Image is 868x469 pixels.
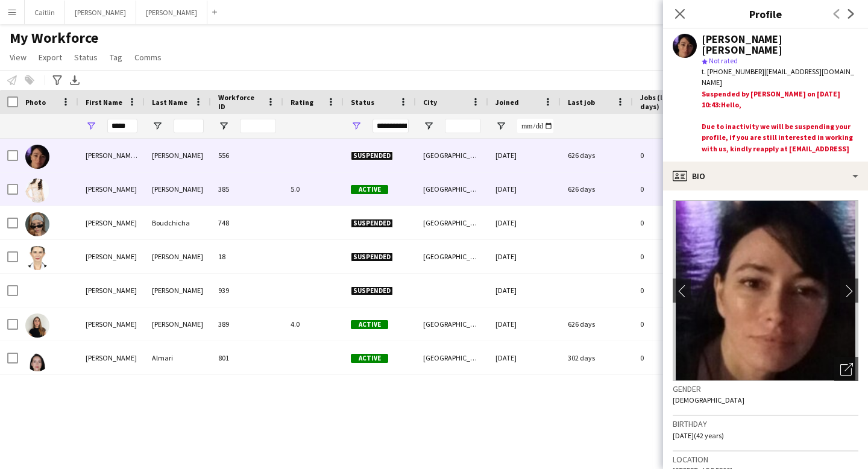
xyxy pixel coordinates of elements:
div: [DATE] [488,139,561,172]
input: Joined Filter Input [517,119,553,133]
input: First Name Filter Input [107,119,137,133]
span: Status [74,52,98,63]
span: City [423,98,437,107]
img: Maria Boudchicha [25,212,49,236]
button: Open Filter Menu [495,121,506,131]
div: [PERSON_NAME] [PERSON_NAME] [702,34,858,55]
app-action-btn: Advanced filters [50,73,64,87]
h3: Gender [673,383,858,394]
div: 626 days [561,139,633,172]
span: Last Name [152,98,187,107]
span: Tag [110,52,122,63]
div: [PERSON_NAME] [145,139,211,172]
span: Not rated [709,56,738,65]
button: [PERSON_NAME] [136,1,207,24]
span: Active [351,185,388,194]
input: Workforce ID Filter Input [240,119,276,133]
button: Caitlin [25,1,65,24]
a: Status [69,49,102,65]
a: Export [34,49,67,65]
span: Export [39,52,62,63]
div: [PERSON_NAME] [145,240,211,273]
div: 0 [633,240,711,273]
div: 302 days [561,341,633,374]
div: 0 [633,274,711,307]
h3: Birthday [673,418,858,429]
span: First Name [86,98,122,107]
div: [DATE] [488,240,561,273]
a: Comms [130,49,166,65]
img: Maria Velez [25,313,49,338]
app-action-btn: Export XLSX [68,73,82,87]
div: 626 days [561,172,633,206]
div: 5.0 [283,172,344,206]
span: Suspended [351,151,393,160]
div: 556 [211,139,283,172]
div: [GEOGRAPHIC_DATA] [416,172,488,206]
span: Suspended [351,219,393,228]
a: Tag [105,49,127,65]
div: 748 [211,206,283,239]
div: Due to inactivity we will be suspending your profile, if you are still interested in working with... [702,121,858,165]
div: [PERSON_NAME] [78,341,145,374]
span: View [10,52,27,63]
span: t. [PHONE_NUMBER] [702,67,764,76]
div: [PERSON_NAME] [78,172,145,206]
div: Suspended by [PERSON_NAME] on [DATE] 10:43: [702,89,858,157]
span: Photo [25,98,46,107]
div: [GEOGRAPHIC_DATA] [416,206,488,239]
button: Open Filter Menu [351,121,362,131]
span: Hello, [721,100,741,109]
div: [DATE] [488,172,561,206]
div: [PERSON_NAME] [78,307,145,341]
span: Rating [291,98,313,107]
div: 385 [211,172,283,206]
span: Active [351,354,388,363]
div: Almari [145,341,211,374]
span: Last job [568,98,595,107]
button: [PERSON_NAME] [65,1,136,24]
div: [DATE] [488,206,561,239]
div: [PERSON_NAME] [145,172,211,206]
img: Mariam Almari [25,347,49,371]
span: Suspended [351,253,393,262]
div: 939 [211,274,283,307]
span: My Workforce [10,29,98,47]
img: Ines Maria Oliva [25,246,49,270]
button: Open Filter Menu [423,121,434,131]
div: 0 [633,139,711,172]
span: [DATE] (42 years) [673,431,724,440]
div: 0 [633,307,711,341]
div: [PERSON_NAME] [PERSON_NAME] [78,139,145,172]
div: 0 [633,341,711,374]
span: Comms [134,52,162,63]
span: Joined [495,98,519,107]
div: 0 [633,172,711,206]
div: [PERSON_NAME] [145,274,211,307]
div: [GEOGRAPHIC_DATA] [416,341,488,374]
div: 4.0 [283,307,344,341]
span: Jobs (last 90 days) [640,93,690,111]
div: 389 [211,307,283,341]
input: Last Name Filter Input [174,119,204,133]
div: 801 [211,341,283,374]
span: | [EMAIL_ADDRESS][DOMAIN_NAME] [702,67,854,87]
div: [DATE] [488,274,561,307]
span: [DEMOGRAPHIC_DATA] [673,395,744,404]
input: City Filter Input [445,119,481,133]
span: Status [351,98,374,107]
span: Active [351,320,388,329]
img: maria margherita [25,178,49,203]
div: 0 [633,206,711,239]
span: Workforce ID [218,93,262,111]
div: [PERSON_NAME] [78,240,145,273]
div: Bio [663,162,868,190]
div: 18 [211,240,283,273]
div: [GEOGRAPHIC_DATA] [416,139,488,172]
span: Suspended [351,286,393,295]
div: [GEOGRAPHIC_DATA] [416,307,488,341]
div: Open photos pop-in [834,357,858,381]
img: Maria Susana Garcia Mata [25,145,49,169]
div: [PERSON_NAME] [145,307,211,341]
div: [DATE] [488,341,561,374]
